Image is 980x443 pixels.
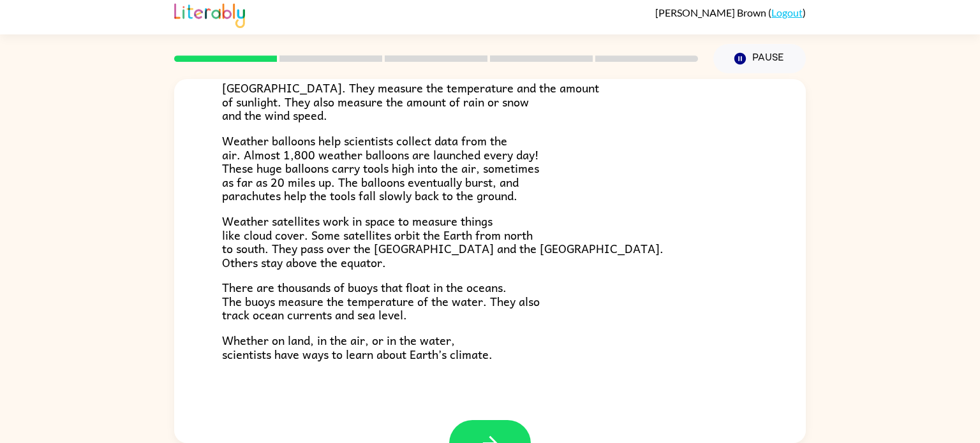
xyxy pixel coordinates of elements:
[713,44,806,73] button: Pause
[222,131,539,205] span: Weather balloons help scientists collect data from the air. Almost 1,800 weather balloons are lau...
[222,278,540,324] span: There are thousands of buoys that float in the oceans. The buoys measure the temperature of the w...
[771,6,803,18] a: Logout
[222,212,664,272] span: Weather satellites work in space to measure things like cloud cover. Some satellites orbit the Ea...
[655,6,806,18] div: ( )
[222,51,599,124] span: A climate station has a set of tools for collecting weather data. There are 114 climate stations ...
[655,6,768,18] span: [PERSON_NAME] Brown
[222,331,493,363] span: Whether on land, in the air, or in the water, scientists have ways to learn about Earth’s climate.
